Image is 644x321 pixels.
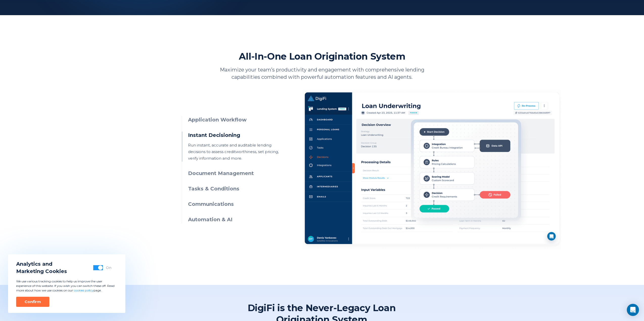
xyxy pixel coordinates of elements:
[627,304,639,316] div: Open Intercom Messenger
[239,51,405,62] h2: All-In-One Loan Origination System
[16,268,67,275] span: Marketing Cookies
[16,297,49,307] button: Confirm
[248,302,396,314] span: DigiFi is the Never-Legacy Loan
[188,132,280,139] h3: Instant Decisioning
[16,279,117,293] p: We use various tracking cookies to help us improve the user experience of this website. If you wi...
[188,201,280,208] h3: Communications
[188,170,280,177] h3: Document Management
[212,66,432,81] p: Maximize your team’s productivity and engagement with comprehensive lending capabilities combined...
[25,299,41,304] div: Confirm
[106,265,111,270] div: On
[16,260,67,268] span: Analytics and
[188,216,280,223] h3: Automation & AI
[74,288,94,292] a: cookies policy
[188,116,280,124] h3: Application Workflow
[188,185,280,192] h3: Tasks & Conditions
[303,90,561,250] img: Instant Decisioning
[188,142,280,162] p: Run instant, accurate and auditable lending decisions to assess creditworthiness, set pricing, ve...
